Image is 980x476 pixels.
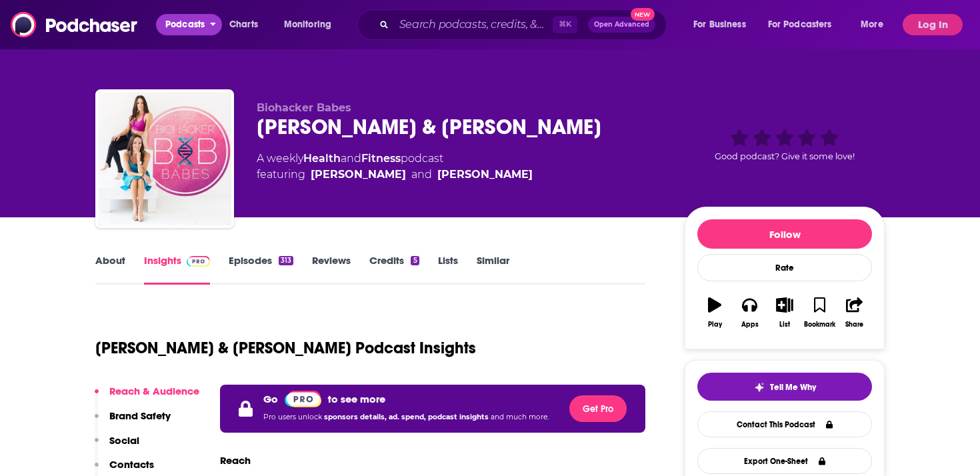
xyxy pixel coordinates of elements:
span: Biohacker Babes [257,101,351,114]
a: [PERSON_NAME] [311,167,406,183]
div: List [779,321,790,329]
div: Search podcasts, credits, & more... [370,9,679,40]
span: and [341,152,361,165]
button: open menu [759,14,851,35]
button: Social [95,434,139,459]
div: Play [708,321,722,329]
h1: [PERSON_NAME] & [PERSON_NAME] Podcast Insights [95,338,476,358]
span: featuring [257,167,533,183]
button: Open AdvancedNew [588,17,655,33]
a: InsightsPodchaser Pro [144,254,210,285]
span: More [861,15,883,34]
button: Bookmark [802,289,837,337]
button: Apps [732,289,767,337]
div: Good podcast? Give it some love! [685,101,885,184]
button: Export One-Sheet [697,448,872,474]
div: 313 [279,256,293,265]
img: tell me why sparkle [754,382,765,393]
div: Apps [741,321,759,329]
span: For Business [693,15,746,34]
button: open menu [851,14,900,35]
button: open menu [684,14,763,35]
button: Get Pro [569,395,627,422]
a: Lists [438,254,458,285]
h3: Reach [220,454,251,467]
a: Charts [221,14,266,35]
p: Brand Safety [109,409,171,422]
p: Social [109,434,139,447]
img: Podchaser - Follow, Share and Rate Podcasts [11,12,139,37]
span: Charts [229,15,258,34]
div: Share [845,321,863,329]
div: Bookmark [804,321,835,329]
span: Monitoring [284,15,331,34]
button: open menu [275,14,349,35]
p: Pro users unlock and much more. [263,407,549,427]
span: Open Advanced [594,21,649,28]
a: Similar [477,254,509,285]
button: List [767,289,802,337]
a: Health [303,152,341,165]
span: ⌘ K [553,16,577,33]
a: Fitness [361,152,401,165]
a: About [95,254,125,285]
img: Renee Belz & Lauren Sambataro [98,92,231,225]
button: Share [837,289,872,337]
p: Go [263,393,278,405]
button: Reach & Audience [95,385,199,409]
div: A weekly podcast [257,151,533,183]
a: Pro website [285,390,321,407]
img: Podchaser Pro [285,391,321,407]
a: [PERSON_NAME] [437,167,533,183]
span: Tell Me Why [770,382,816,393]
button: Follow [697,219,872,249]
a: Credits5 [369,254,419,285]
a: Reviews [312,254,351,285]
img: Podchaser Pro [187,256,210,267]
p: Contacts [109,458,154,471]
span: Podcasts [165,15,205,34]
span: Good podcast? Give it some love! [715,151,855,161]
p: to see more [328,393,385,405]
div: 5 [411,256,419,265]
p: Reach & Audience [109,385,199,397]
button: open menu [156,14,222,35]
input: Search podcasts, credits, & more... [394,14,553,35]
button: Play [697,289,732,337]
a: Episodes313 [229,254,293,285]
button: Log In [903,14,963,35]
button: tell me why sparkleTell Me Why [697,373,872,401]
span: For Podcasters [768,15,832,34]
span: sponsors details, ad. spend, podcast insights [324,413,491,421]
span: and [411,167,432,183]
a: Contact This Podcast [697,411,872,437]
span: New [631,8,655,21]
div: Rate [697,254,872,281]
button: Brand Safety [95,409,171,434]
